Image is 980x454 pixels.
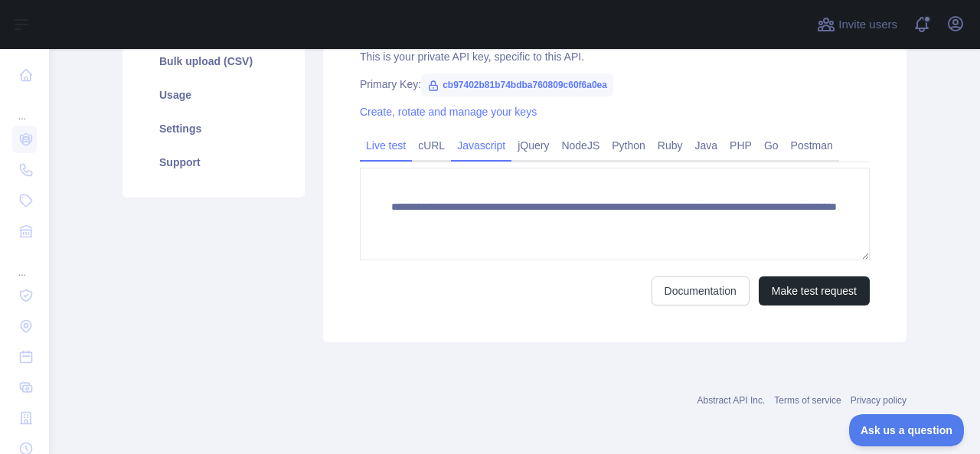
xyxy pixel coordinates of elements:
[758,133,785,158] a: Go
[555,133,606,158] a: NodeJS
[606,133,652,158] a: Python
[652,276,750,305] a: Documentation
[12,248,37,279] div: ...
[511,133,555,158] a: jQuery
[360,133,412,158] a: Live test
[759,276,870,305] button: Make test request
[421,73,613,96] span: cb97402b81b74bdba760809c60f6a0ea
[851,395,906,406] a: Privacy policy
[814,12,900,37] button: Invite users
[360,49,870,64] div: This is your private API key, specific to this API.
[652,133,689,158] a: Ruby
[412,133,451,158] a: cURL
[360,77,870,92] div: Primary Key:
[838,16,897,34] span: Invite users
[785,133,839,158] a: Postman
[697,395,766,406] a: Abstract API Inc.
[12,92,37,122] div: ...
[141,78,286,112] a: Usage
[849,414,965,446] iframe: Toggle Customer Support
[141,112,286,145] a: Settings
[360,106,537,118] a: Create, rotate and manage your keys
[141,44,286,78] a: Bulk upload (CSV)
[689,133,724,158] a: Java
[724,133,758,158] a: PHP
[141,145,286,179] a: Support
[451,133,511,158] a: Javascript
[774,395,841,406] a: Terms of service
